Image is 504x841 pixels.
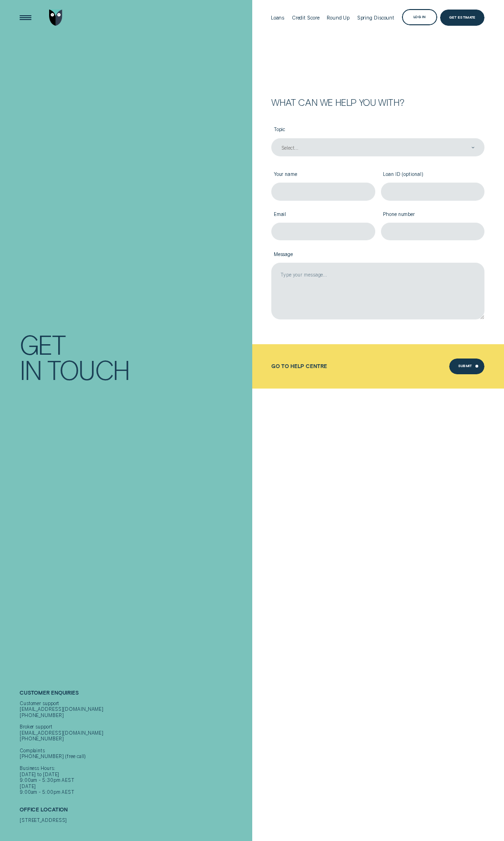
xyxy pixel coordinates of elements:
h2: What can we help you with? [271,98,484,106]
div: In [20,357,41,382]
h2: Office Location [20,807,249,817]
div: Touch [47,357,129,382]
a: Go to Help Centre [271,363,327,369]
div: Round Up [327,15,350,21]
label: Message [271,246,484,263]
h2: Customer Enquiries [20,690,249,700]
label: Loan ID (optional) [381,166,484,183]
div: Get [20,332,65,357]
label: Email [271,206,375,223]
button: Open Menu [18,10,33,25]
div: Select... [281,144,298,150]
button: Log in [402,9,437,25]
button: Submit [449,359,484,374]
div: [STREET_ADDRESS] [20,817,249,823]
a: Get Estimate [440,10,484,25]
h1: Get In Touch [20,332,249,381]
div: Loans [271,15,284,21]
label: Your name [271,166,375,183]
div: Credit Score [292,15,319,21]
label: Phone number [381,206,484,223]
img: Wisr [49,10,62,25]
div: Customer support [EMAIL_ADDRESS][DOMAIN_NAME] [PHONE_NUMBER] Broker support [EMAIL_ADDRESS][DOMAI... [20,700,249,795]
div: Spring Discount [357,15,394,21]
label: Topic [271,122,484,138]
